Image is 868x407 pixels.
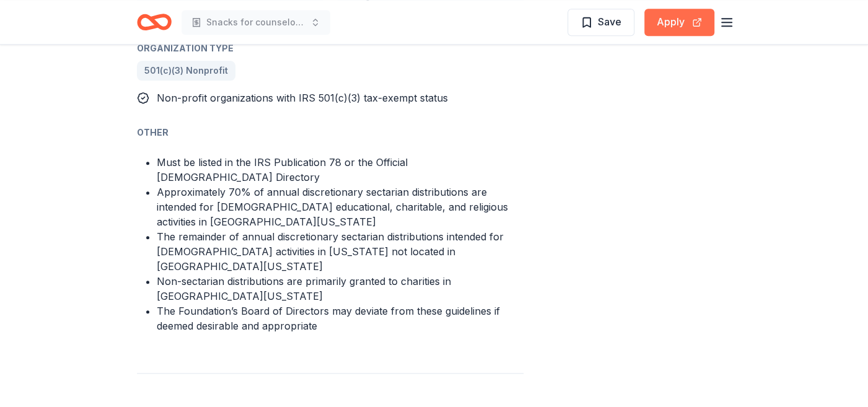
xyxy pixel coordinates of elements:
[157,304,524,333] li: The Foundation’s Board of Directors may deviate from these guidelines if deemed desirable and app...
[568,9,634,36] button: Save
[206,15,305,30] span: Snacks for counselors and clients
[137,61,235,81] a: 501(c)(3) Nonprofit
[157,92,448,104] span: Non-profit organizations with IRS 501(c)(3) tax-exempt status
[137,41,524,56] div: Organization Type
[157,274,524,304] li: Non-sectarian distributions are primarily granted to charities in [GEOGRAPHIC_DATA][US_STATE]
[137,7,172,37] a: Home
[157,155,524,185] li: Must be listed in the IRS Publication 78 or the Official [DEMOGRAPHIC_DATA] Directory
[144,63,228,78] span: 501(c)(3) Nonprofit
[644,9,714,36] button: Apply
[157,229,524,274] li: The remainder of annual discretionary sectarian distributions intended for [DEMOGRAPHIC_DATA] act...
[137,125,524,140] div: Other
[182,10,330,35] button: Snacks for counselors and clients
[598,14,621,30] span: Save
[157,185,524,229] li: Approximately 70% of annual discretionary sectarian distributions are intended for [DEMOGRAPHIC_D...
